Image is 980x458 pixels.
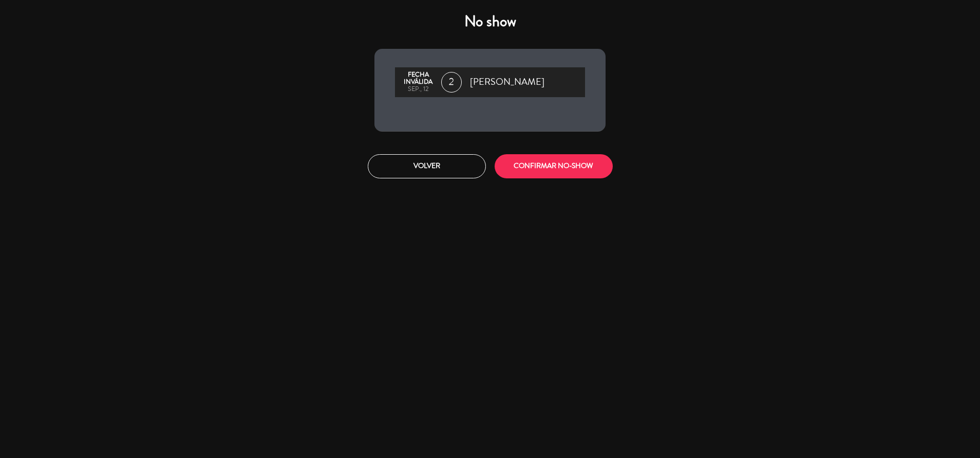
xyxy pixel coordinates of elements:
[400,86,436,93] div: sep., 12
[374,12,606,31] h4: No show
[495,154,613,178] button: CONFIRMAR NO-SHOW
[400,71,436,86] div: Fecha inválida
[441,72,462,93] span: 2
[470,75,544,90] span: [PERSON_NAME]
[368,154,486,178] button: Volver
